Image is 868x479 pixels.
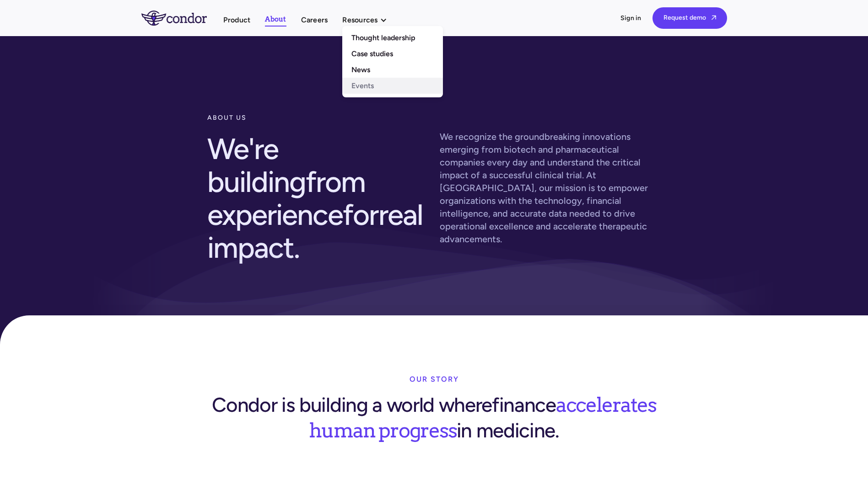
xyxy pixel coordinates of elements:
[712,15,716,21] span: 
[652,7,727,29] a: Request demo
[342,14,396,26] div: Resources
[342,14,377,26] div: Resources
[207,164,366,232] span: from experience
[207,109,429,127] div: about us
[620,14,642,23] a: Sign in
[342,78,443,94] a: Events
[207,389,661,443] div: Condor is building a world where in medicine.
[342,46,443,62] a: Case studies
[492,393,556,417] span: finance
[207,197,423,265] span: real impact.
[309,389,656,442] span: accelerates human progress
[440,130,661,245] p: We recognize the groundbreaking innovations emerging from biotech and pharmaceutical companies ev...
[141,11,223,25] a: home
[207,127,429,270] h2: We're building for
[342,30,443,46] a: Thought leadership
[223,14,251,26] a: Product
[265,13,286,27] a: About
[410,370,459,389] div: our story
[342,26,443,97] nav: Resources
[301,14,328,26] a: Careers
[342,62,443,78] a: News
